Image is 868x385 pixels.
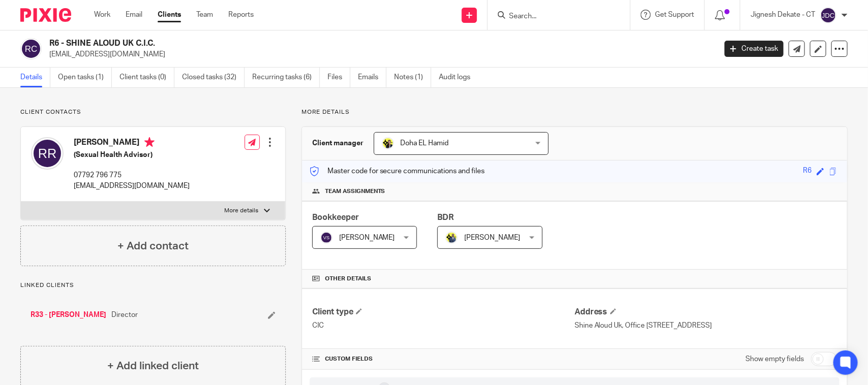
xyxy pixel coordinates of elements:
p: CIC [312,320,575,331]
p: More details [225,207,259,215]
p: [EMAIL_ADDRESS][DOMAIN_NAME] [74,181,190,191]
a: Audit logs [439,68,478,87]
span: Director [111,310,138,320]
h4: [PERSON_NAME] [74,137,190,150]
p: Master code for secure communications and files [310,166,485,176]
a: Client tasks (0) [119,68,174,87]
a: Open tasks (1) [58,68,112,87]
img: Dennis-Starbridge.jpg [445,232,458,244]
p: Shine Aloud Uk, Office [STREET_ADDRESS] [575,320,837,331]
p: Jignesh Dekate - CT [751,10,815,20]
h5: (Sexual Health Advisor) [74,150,190,160]
label: Show empty fields [745,354,804,364]
a: Notes (1) [394,68,431,87]
span: [PERSON_NAME] [464,234,520,241]
a: Files [327,68,350,87]
i: Primary [144,137,155,147]
p: Client contacts [20,108,286,116]
span: Team assignments [325,187,385,196]
img: Pixie [20,8,71,22]
span: Doha EL Hamid [401,140,449,147]
img: svg%3E [31,137,64,170]
span: Bookkeeper [312,213,359,221]
a: Email [126,10,142,20]
img: svg%3E [820,7,836,23]
div: R6 [803,166,812,177]
span: [PERSON_NAME] [339,234,395,241]
h4: + Add contact [117,238,189,254]
a: Create task [725,41,784,57]
a: Work [94,10,110,20]
h3: Client manager [312,138,364,148]
a: Details [20,68,50,87]
img: svg%3E [320,232,333,244]
h4: Client type [312,307,575,317]
h4: Address [575,307,837,317]
h4: CUSTOM FIELDS [312,355,575,363]
a: Clients [158,10,181,20]
a: Reports [228,10,254,20]
span: Other details [325,275,371,283]
p: 07792 796 775 [74,170,190,180]
a: R33 - [PERSON_NAME] [31,310,106,320]
a: Closed tasks (32) [182,68,245,87]
p: [EMAIL_ADDRESS][DOMAIN_NAME] [49,49,709,59]
p: Linked clients [20,281,286,290]
h4: + Add linked client [107,358,199,374]
a: Recurring tasks (6) [252,68,320,87]
span: Get Support [655,11,694,18]
span: BDR [437,213,454,221]
img: Doha-Starbridge.jpg [382,137,394,149]
input: Search [508,12,600,21]
a: Team [196,10,213,20]
p: More details [302,108,848,116]
h2: R6 - SHINE ALOUD UK C.I.C. [49,38,577,49]
img: svg%3E [20,38,42,59]
a: Emails [358,68,386,87]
